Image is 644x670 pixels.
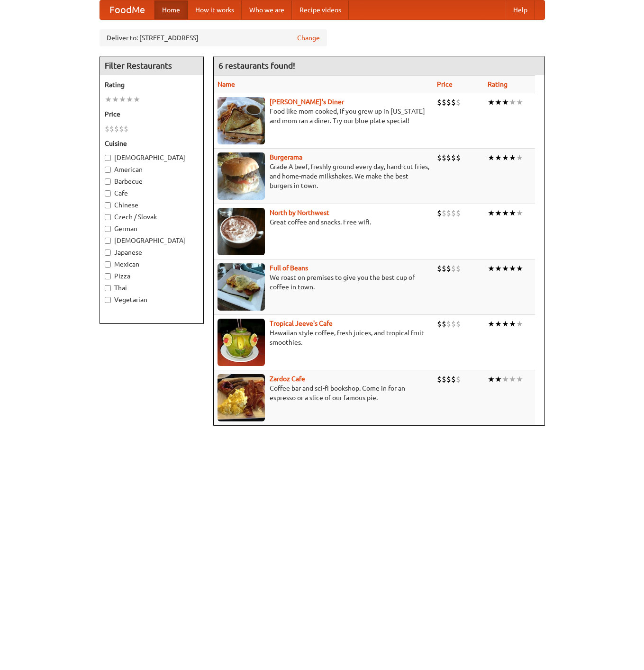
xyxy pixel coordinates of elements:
[451,319,456,329] li: $
[112,94,119,105] li: ★
[456,152,461,163] li: $
[100,0,154,19] a: FoodMe
[442,319,446,329] li: $
[446,152,451,163] li: $
[442,97,446,107] li: $
[502,152,509,163] li: ★
[488,374,495,384] li: ★
[105,167,111,173] input: American
[516,263,523,274] li: ★
[133,94,140,105] li: ★
[188,0,242,19] a: How it works
[105,248,199,257] label: Japanese
[437,319,442,329] li: $
[105,236,199,245] label: [DEMOGRAPHIC_DATA]
[105,259,199,269] label: Mexican
[451,374,456,384] li: $
[105,188,199,198] label: Cafe
[437,374,442,384] li: $
[126,94,133,105] li: ★
[488,97,495,107] li: ★
[105,153,199,162] label: [DEMOGRAPHIC_DATA]
[114,124,119,134] li: $
[105,202,111,208] input: Chinese
[437,80,453,88] a: Price
[292,0,349,19] a: Recipe videos
[218,263,265,311] img: beans.jpg
[218,61,295,70] ng-pluralize: 6 restaurants found!
[218,384,429,402] p: Coffee bar and sci-fi bookshop. Come in for an espresso or a slice of our famous pie.
[105,200,199,210] label: Chinese
[437,208,442,218] li: $
[495,97,502,107] li: ★
[509,319,516,329] li: ★
[105,179,111,185] input: Barbecue
[119,124,124,134] li: $
[218,328,429,347] p: Hawaiian style coffee, fresh juices, and tropical fruit smoothies.
[218,273,429,292] p: We roast on premises to give you the best cup of coffee in town.
[270,98,344,106] a: [PERSON_NAME]'s Diner
[488,152,495,163] li: ★
[218,107,429,125] p: Food like mom cooked, if you grew up in [US_STATE] and mom ran a diner. Try our blue plate special!
[495,374,502,384] li: ★
[105,295,199,304] label: Vegetarian
[218,319,265,366] img: jeeves.jpg
[242,0,292,19] a: Who we are
[488,319,495,329] li: ★
[105,226,111,232] input: German
[218,97,265,144] img: sallys.jpg
[105,214,111,220] input: Czech / Slovak
[218,162,429,190] p: Grade A beef, freshly ground every day, hand-cut fries, and home-made milkshakes. We make the bes...
[437,152,442,163] li: $
[456,97,461,107] li: $
[442,208,446,218] li: $
[446,208,451,218] li: $
[105,94,112,105] li: ★
[446,97,451,107] li: $
[119,94,126,105] li: ★
[495,208,502,218] li: ★
[218,208,265,255] img: north.jpg
[509,374,516,384] li: ★
[516,374,523,384] li: ★
[105,250,111,256] input: Japanese
[509,97,516,107] li: ★
[105,238,111,244] input: [DEMOGRAPHIC_DATA]
[502,319,509,329] li: ★
[446,263,451,274] li: $
[442,263,446,274] li: $
[270,375,305,383] a: Zardoz Cafe
[509,263,516,274] li: ★
[105,224,199,233] label: German
[488,80,508,88] a: Rating
[105,124,109,134] li: $
[502,97,509,107] li: ★
[446,374,451,384] li: $
[218,152,265,200] img: burgerama.jpg
[495,152,502,163] li: ★
[270,209,329,216] a: North by Northwest
[105,190,111,197] input: Cafe
[270,153,302,161] a: Burgerama
[218,80,235,88] a: Name
[442,152,446,163] li: $
[437,263,442,274] li: $
[488,263,495,274] li: ★
[105,297,111,303] input: Vegetarian
[456,208,461,218] li: $
[516,319,523,329] li: ★
[218,217,429,227] p: Great coffee and snacks. Free wifi.
[451,97,456,107] li: $
[218,374,265,421] img: zardoz.jpg
[502,374,509,384] li: ★
[297,33,320,43] a: Change
[270,320,333,327] a: Tropical Jeeve's Cafe
[502,208,509,218] li: ★
[451,152,456,163] li: $
[451,263,456,274] li: $
[509,208,516,218] li: ★
[154,0,188,19] a: Home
